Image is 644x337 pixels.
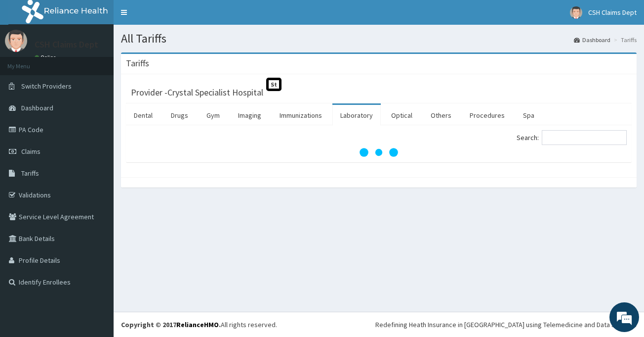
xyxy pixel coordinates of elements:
span: Tariffs [21,169,39,178]
a: Online [35,54,58,61]
label: Search: [517,130,627,145]
input: Search: [542,130,627,145]
textarea: Type your message and hit 'Enter' [5,229,188,263]
a: Dental [126,105,161,126]
a: Procedures [462,105,513,126]
a: Laboratory [332,105,381,126]
a: RelianceHMO [176,320,219,329]
img: d_794563401_company_1708531726252_794563401 [18,49,40,74]
h3: Provider - Crystal Specialist Hospital [131,88,263,97]
h3: Tariffs [126,59,149,68]
span: CSH Claims Dept [588,8,637,17]
svg: audio-loading [359,133,399,172]
li: Tariffs [611,36,637,44]
a: Spa [515,105,542,126]
span: We're online! [57,104,136,204]
div: Minimize live chat window [162,5,186,29]
a: Dashboard [574,36,610,44]
a: Imaging [230,105,269,126]
div: Redefining Heath Insurance in [GEOGRAPHIC_DATA] using Telemedicine and Data Science! [375,320,637,330]
strong: Copyright © 2017 . [121,320,221,329]
span: Dashboard [21,103,53,112]
footer: All rights reserved. [114,312,644,337]
h1: All Tariffs [121,32,637,45]
a: Gym [199,105,228,126]
img: User Image [570,6,582,19]
span: St [266,78,282,91]
a: Immunizations [272,105,330,126]
a: Optical [383,105,420,126]
span: Claims [21,147,40,156]
a: Drugs [163,105,196,126]
div: Chat with us now [51,55,166,68]
img: User Image [5,30,27,52]
p: CSH Claims Dept [35,40,98,49]
span: Switch Providers [21,82,72,91]
a: Others [423,105,459,126]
